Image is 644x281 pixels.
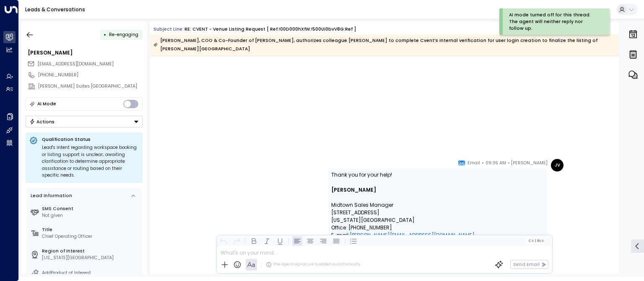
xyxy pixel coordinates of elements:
[331,201,544,209] div: Midtown Sales Manager
[109,31,138,38] span: Custom
[28,49,143,57] div: [PERSON_NAME]
[38,83,143,90] div: [PERSON_NAME] Suites [GEOGRAPHIC_DATA]
[42,270,140,276] div: AddProduct of Interest
[331,224,392,232] span: Office: [PHONE_NUMBER]
[38,61,114,68] span: jack@jaysuites.com
[29,193,72,199] div: Lead Information
[266,262,361,268] div: The agent signature is added automatically
[38,72,143,78] div: [PHONE_NUMBER]
[42,212,140,219] div: Not given
[42,206,140,212] label: SMS Consent
[37,100,56,108] div: AI Mode
[42,226,140,233] label: Title
[42,144,139,179] div: Lead's intent regarding workspace booking or listing support is unclear; awaiting clarification t...
[467,159,480,167] span: Email
[42,136,139,143] p: Qualification Status
[42,233,140,240] div: Chief Operating Officer
[26,116,143,127] div: Button group with a nested menu
[331,171,544,179] div: Thank you for your help!
[26,116,143,127] button: Actions
[535,239,536,243] span: |
[482,159,484,167] span: •
[218,236,229,246] button: Undo
[25,6,85,13] a: Leads & Conversations
[511,159,548,167] span: [PERSON_NAME]
[486,159,506,167] span: 09:36 AM
[42,255,140,261] div: [US_STATE][GEOGRAPHIC_DATA]
[38,61,114,67] span: [EMAIL_ADDRESS][DOMAIN_NAME]
[184,26,356,33] div: RE: CVENT - Venue Listing Request [ ref:!00D000hXfW.!500Ui0bvV8G:ref ]
[331,232,475,239] font: E-mail:
[153,26,184,32] span: Subject Line:
[104,29,106,40] div: •
[231,236,241,246] button: Redo
[350,232,475,239] a: [PERSON_NAME][EMAIL_ADDRESS][DOMAIN_NAME]
[509,12,597,31] div: AI mode turned off for this thread. The agent will neither reply nor follow up.
[551,159,563,172] div: JV
[526,238,547,244] button: Cc|Bcc
[331,216,544,224] div: [US_STATE][GEOGRAPHIC_DATA]
[508,159,510,167] span: •
[42,248,140,255] label: Region of Interest
[153,36,615,53] div: [PERSON_NAME], COO & Co-Founder of [PERSON_NAME], authorizes colleague [PERSON_NAME] to complete ...
[528,239,544,243] span: Cc Bcc
[331,209,544,216] div: [STREET_ADDRESS]
[29,119,55,125] div: Actions
[331,186,376,193] b: [PERSON_NAME]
